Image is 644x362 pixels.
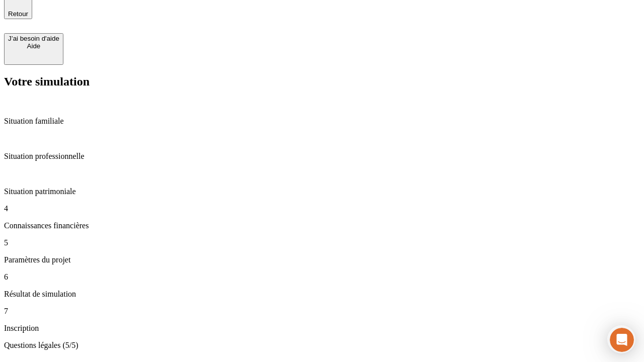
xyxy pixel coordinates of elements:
[4,307,640,316] p: 7
[4,324,640,333] p: Inscription
[4,221,640,230] p: Connaissances financières
[4,204,640,213] p: 4
[4,187,640,196] p: Situation patrimoniale
[4,152,640,161] p: Situation professionnelle
[610,328,634,352] iframe: Intercom live chat
[4,290,640,299] p: Résultat de simulation
[4,238,640,247] p: 5
[4,75,640,88] h2: Votre simulation
[4,341,640,350] p: Questions légales (5/5)
[4,117,640,126] p: Situation familiale
[4,255,640,264] p: Paramètres du projet
[8,10,28,18] span: Retour
[8,35,59,42] div: J’ai besoin d'aide
[4,273,640,282] p: 6
[8,42,59,50] div: Aide
[607,325,635,353] iframe: Intercom live chat discovery launcher
[4,33,63,65] button: J’ai besoin d'aideAide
